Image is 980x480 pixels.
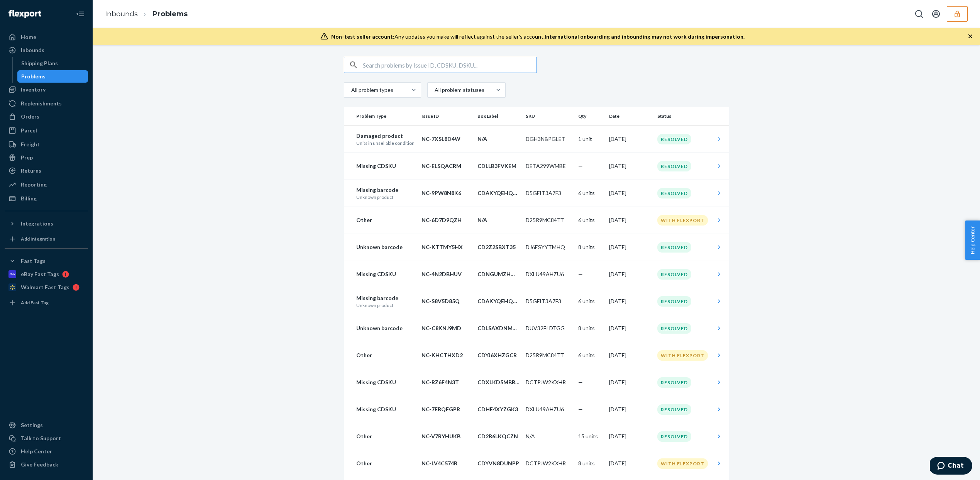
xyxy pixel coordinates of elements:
a: eBay Fast Tags [5,268,88,280]
div: Add Fast Tag [21,299,49,306]
div: Replenishments [21,100,62,107]
th: Box Label [474,107,523,126]
div: Talk to Support [21,434,61,442]
p: Unknown product [356,302,415,309]
p: NC-LV4C574R [421,460,471,467]
div: Help Center [21,448,52,455]
a: Inbounds [5,44,88,56]
td: DCTPJW2KXHR [523,369,575,396]
div: Resolved [657,377,691,388]
td: [DATE] [606,234,654,261]
p: NC-KHCTHXD2 [421,351,471,359]
ol: breadcrumbs [99,3,194,25]
td: 8 units [575,315,606,342]
div: Integrations [21,220,53,227]
td: [DATE] [606,261,654,288]
a: Reporting [5,178,88,191]
p: Missing barcode [356,186,415,194]
p: CDYVN8DUNPP [477,460,520,467]
td: D25R9MC84TT [523,207,575,234]
td: D5GFIT3A7F3 [523,288,575,315]
td: 6 units [575,342,606,369]
p: Other [356,351,415,359]
td: [DATE] [606,369,654,396]
a: Walmart Fast Tags [5,281,88,293]
img: Flexport logo [8,10,41,18]
p: Other [356,433,415,440]
td: 6 units [575,180,606,207]
button: Talk to Support [5,432,88,444]
a: Prep [5,151,88,164]
a: Inventory [5,83,88,96]
div: Returns [21,167,41,175]
div: With Flexport [657,350,708,361]
div: Orders [21,113,39,120]
p: Unknown barcode [356,243,415,251]
td: 15 units [575,423,606,450]
td: [DATE] [606,450,654,477]
td: DXLU49AHZU6 [523,396,575,423]
a: Freight [5,138,88,151]
p: CDNGUMZHWNT [477,270,520,278]
a: Problems [17,70,88,83]
td: [DATE] [606,126,654,153]
div: Walmart Fast Tags [21,283,69,291]
span: — [578,406,583,412]
a: Replenishments [5,97,88,110]
a: Settings [5,419,88,431]
div: Resolved [657,242,691,253]
div: Give Feedback [21,461,58,468]
p: Missing CDSKU [356,162,415,170]
p: Unknown barcode [356,324,415,332]
button: Integrations [5,217,88,230]
a: Problems [152,10,188,18]
p: NC-ELSQACRM [421,162,471,170]
div: Reporting [21,181,47,188]
p: CDAKYQEHQFX [477,297,520,305]
p: Damaged product [356,132,415,140]
td: DETA299WMBE [523,153,575,180]
p: Missing CDSKU [356,270,415,278]
div: Inbounds [21,46,44,54]
p: CDXLKD5MBBM [477,378,520,386]
td: [DATE] [606,423,654,450]
p: CDLSAXDNMD3 [477,324,520,332]
th: Issue ID [418,107,474,126]
button: Open account menu [928,6,944,22]
td: 6 units [575,207,606,234]
td: [DATE] [606,396,654,423]
p: CDAKYQEHQFX [477,189,520,197]
div: Resolved [657,431,691,442]
p: NC-C8KNJ9MD [421,324,471,332]
span: — [578,379,583,385]
div: Add Integration [21,236,55,242]
input: All problem statuses [434,86,435,94]
p: N/A [477,216,520,224]
div: Home [21,33,36,41]
span: — [578,271,583,277]
td: D5GFIT3A7F3 [523,180,575,207]
div: Shipping Plans [21,59,58,67]
p: CDHE4XYZGK3 [477,405,520,413]
a: Inbounds [105,10,138,18]
th: SKU [523,107,575,126]
p: NC-S8V5D85Q [421,297,471,305]
p: NC-RZ6F4N3T [421,378,471,386]
a: Billing [5,192,88,205]
td: DGH3NBPGLET [523,126,575,153]
p: NC-7EBQFGPR [421,405,471,413]
button: Fast Tags [5,255,88,267]
p: CDLLB3FVKEM [477,162,520,170]
th: Date [606,107,654,126]
p: NC-4N2DBHUV [421,270,471,278]
td: [DATE] [606,180,654,207]
td: [DATE] [606,288,654,315]
p: Missing CDSKU [356,405,415,413]
td: 8 units [575,234,606,261]
div: Freight [21,141,40,148]
a: Help Center [5,445,88,458]
button: Help Center [965,220,980,260]
div: Billing [21,195,37,202]
div: Any updates you make will reflect against the seller's account. [331,33,745,41]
